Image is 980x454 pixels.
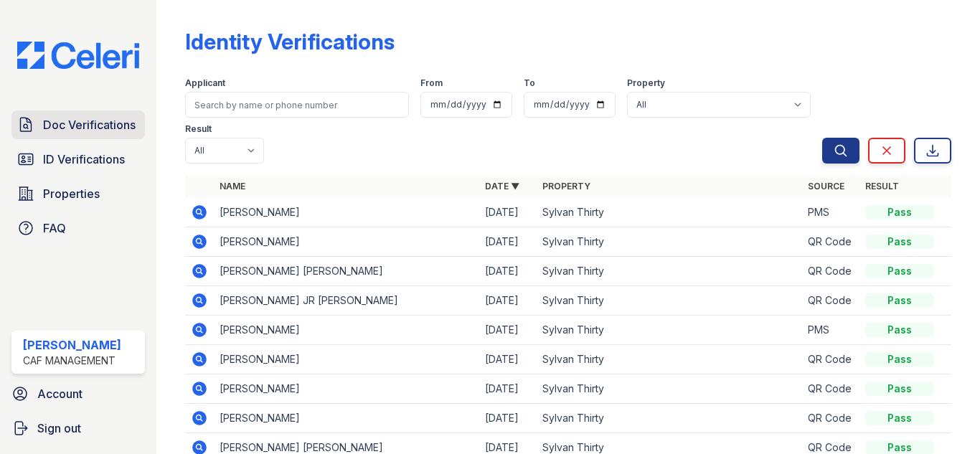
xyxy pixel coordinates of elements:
[185,29,395,55] div: Identity Verifications
[37,385,83,402] span: Account
[6,414,151,443] a: Sign out
[214,316,479,345] td: [PERSON_NAME]
[43,116,136,133] span: Doc Verifications
[479,286,537,316] td: [DATE]
[214,374,479,404] td: [PERSON_NAME]
[537,257,802,286] td: Sylvan Thirty
[802,198,859,227] td: PMS
[802,374,859,404] td: QR Code
[43,151,125,168] span: ID Verifications
[542,181,590,191] a: Property
[479,227,537,257] td: [DATE]
[865,181,899,191] a: Result
[802,286,859,316] td: QR Code
[214,257,479,286] td: [PERSON_NAME] [PERSON_NAME]
[479,257,537,286] td: [DATE]
[808,181,844,191] a: Source
[185,123,212,135] label: Result
[37,420,81,437] span: Sign out
[537,404,802,433] td: Sylvan Thirty
[865,382,934,396] div: Pass
[214,404,479,433] td: [PERSON_NAME]
[43,185,100,202] span: Properties
[865,235,934,249] div: Pass
[11,179,145,208] a: Properties
[214,198,479,227] td: [PERSON_NAME]
[537,345,802,374] td: Sylvan Thirty
[802,404,859,433] td: QR Code
[524,77,535,89] label: To
[214,286,479,316] td: [PERSON_NAME] JR [PERSON_NAME]
[802,227,859,257] td: QR Code
[865,293,934,308] div: Pass
[11,214,145,242] a: FAQ
[185,92,409,118] input: Search by name or phone number
[479,404,537,433] td: [DATE]
[479,198,537,227] td: [DATE]
[865,264,934,278] div: Pass
[479,316,537,345] td: [DATE]
[11,110,145,139] a: Doc Verifications
[479,374,537,404] td: [DATE]
[537,286,802,316] td: Sylvan Thirty
[865,205,934,219] div: Pass
[537,374,802,404] td: Sylvan Thirty
[485,181,519,191] a: Date ▼
[627,77,665,89] label: Property
[479,345,537,374] td: [DATE]
[865,352,934,366] div: Pass
[537,227,802,257] td: Sylvan Thirty
[11,145,145,174] a: ID Verifications
[420,77,443,89] label: From
[865,323,934,337] div: Pass
[43,219,66,237] span: FAQ
[6,379,151,408] a: Account
[802,257,859,286] td: QR Code
[6,42,151,69] img: CE_Logo_Blue-a8612792a0a2168367f1c8372b55b34899dd931a85d93a1a3d3e32e68fde9ad4.png
[802,316,859,345] td: PMS
[537,316,802,345] td: Sylvan Thirty
[23,354,121,368] div: CAF Management
[220,181,245,191] a: Name
[865,411,934,425] div: Pass
[185,77,225,89] label: Applicant
[214,345,479,374] td: [PERSON_NAME]
[537,198,802,227] td: Sylvan Thirty
[802,345,859,374] td: QR Code
[214,227,479,257] td: [PERSON_NAME]
[23,336,121,354] div: [PERSON_NAME]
